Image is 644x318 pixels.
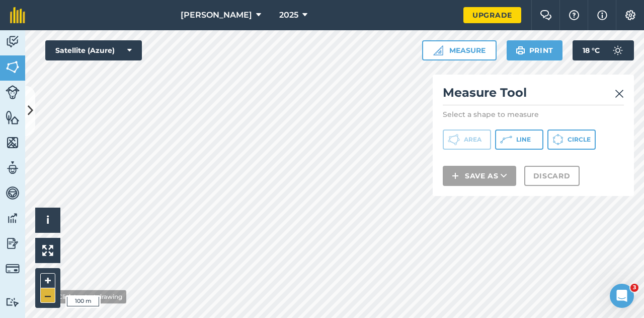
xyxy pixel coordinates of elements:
button: Area [443,130,491,150]
h2: Measure Tool [443,85,624,105]
img: svg+xml;base64,PD94bWwgdmVyc2lvbj0iMS4wIiBlbmNvZGluZz0idXRmLTgiPz4KPCEtLSBHZW5lcmF0b3I6IEFkb2JlIE... [6,185,20,201]
span: 2025 [279,9,298,21]
span: [PERSON_NAME] [181,9,252,21]
img: fieldmargin Logo [10,7,25,23]
img: Four arrows, one pointing top left, one top right, one bottom right and the last bottom left [42,245,53,256]
button: – [40,288,55,303]
img: svg+xml;base64,PHN2ZyB4bWxucz0iaHR0cDovL3d3dy53My5vcmcvMjAwMC9zdmciIHdpZHRoPSI1NiIgaGVpZ2h0PSI2MC... [6,135,20,150]
button: Print [507,40,563,60]
img: svg+xml;base64,PD94bWwgdmVyc2lvbj0iMS4wIiBlbmNvZGluZz0idXRmLTgiPz4KPCEtLSBHZW5lcmF0b3I6IEFkb2JlIE... [6,160,20,175]
iframe: Intercom live chat [610,284,634,308]
img: svg+xml;base64,PHN2ZyB4bWxucz0iaHR0cDovL3d3dy53My5vcmcvMjAwMC9zdmciIHdpZHRoPSIyMiIgaGVpZ2h0PSIzMC... [615,88,624,100]
span: 3 [630,284,638,292]
img: svg+xml;base64,PHN2ZyB4bWxucz0iaHR0cDovL3d3dy53My5vcmcvMjAwMC9zdmciIHdpZHRoPSI1NiIgaGVpZ2h0PSI2MC... [6,110,20,125]
button: i [35,208,60,233]
button: Save as [443,166,516,186]
span: 18 ° C [583,40,600,60]
span: Area [464,136,481,144]
span: Circle [568,136,591,144]
img: svg+xml;base64,PD94bWwgdmVyc2lvbj0iMS4wIiBlbmNvZGluZz0idXRmLTgiPz4KPCEtLSBHZW5lcmF0b3I6IEFkb2JlIE... [608,40,628,60]
img: A cog icon [624,10,636,20]
img: svg+xml;base64,PD94bWwgdmVyc2lvbj0iMS4wIiBlbmNvZGluZz0idXRmLTgiPz4KPCEtLSBHZW5lcmF0b3I6IEFkb2JlIE... [6,297,20,307]
span: i [46,214,49,226]
button: Measure [422,40,497,60]
a: Upgrade [463,7,521,23]
img: A question mark icon [568,10,580,20]
button: Circle [547,130,596,150]
span: Line [516,136,531,144]
img: svg+xml;base64,PD94bWwgdmVyc2lvbj0iMS4wIiBlbmNvZGluZz0idXRmLTgiPz4KPCEtLSBHZW5lcmF0b3I6IEFkb2JlIE... [6,85,20,99]
img: svg+xml;base64,PHN2ZyB4bWxucz0iaHR0cDovL3d3dy53My5vcmcvMjAwMC9zdmciIHdpZHRoPSIxNyIgaGVpZ2h0PSIxNy... [597,9,607,21]
img: svg+xml;base64,PHN2ZyB4bWxucz0iaHR0cDovL3d3dy53My5vcmcvMjAwMC9zdmciIHdpZHRoPSIxNCIgaGVpZ2h0PSIyNC... [452,170,459,182]
button: + [40,273,55,288]
img: svg+xml;base64,PD94bWwgdmVyc2lvbj0iMS4wIiBlbmNvZGluZz0idXRmLTgiPz4KPCEtLSBHZW5lcmF0b3I6IEFkb2JlIE... [6,262,20,276]
img: svg+xml;base64,PD94bWwgdmVyc2lvbj0iMS4wIiBlbmNvZGluZz0idXRmLTgiPz4KPCEtLSBHZW5lcmF0b3I6IEFkb2JlIE... [6,34,20,49]
img: svg+xml;base64,PHN2ZyB4bWxucz0iaHR0cDovL3d3dy53My5vcmcvMjAwMC9zdmciIHdpZHRoPSIxOSIgaGVpZ2h0PSIyNC... [516,44,525,56]
button: Line [495,130,543,150]
img: Two speech bubbles overlapping with the left bubble in the forefront [540,10,552,20]
button: 18 °C [573,40,634,60]
img: svg+xml;base64,PD94bWwgdmVyc2lvbj0iMS4wIiBlbmNvZGluZz0idXRmLTgiPz4KPCEtLSBHZW5lcmF0b3I6IEFkb2JlIE... [6,211,20,226]
img: svg+xml;base64,PHN2ZyB4bWxucz0iaHR0cDovL3d3dy53My5vcmcvMjAwMC9zdmciIHdpZHRoPSI1NiIgaGVpZ2h0PSI2MC... [6,59,20,75]
div: Click to start drawing [54,290,126,303]
p: Select a shape to measure [443,109,624,119]
button: Discard [524,166,580,186]
button: Satellite (Azure) [45,40,142,60]
img: svg+xml;base64,PD94bWwgdmVyc2lvbj0iMS4wIiBlbmNvZGluZz0idXRmLTgiPz4KPCEtLSBHZW5lcmF0b3I6IEFkb2JlIE... [6,236,20,251]
img: Ruler icon [433,45,443,55]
